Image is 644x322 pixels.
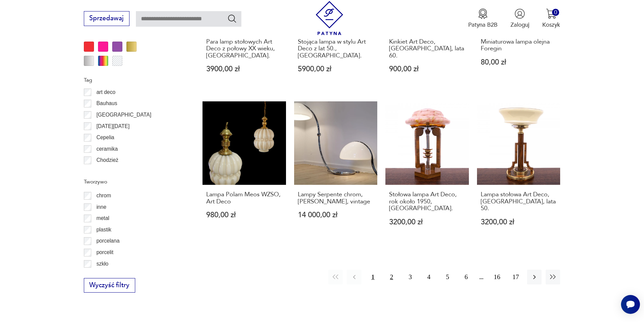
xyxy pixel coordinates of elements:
p: 3900,00 zł [206,66,282,73]
div: 0 [552,9,559,16]
p: metal [96,214,109,223]
h3: Lampa Polam Meos WZSO, Art Deco [206,191,282,205]
a: Sprzedawaj [84,16,129,22]
button: 16 [490,270,504,284]
button: 1 [365,270,380,284]
p: Cepelia [96,133,114,142]
h3: Para lamp stołowych Art Deco z połowy XX wieku, [GEOGRAPHIC_DATA]. [206,39,282,59]
button: Sprzedawaj [84,11,129,26]
p: 5900,00 zł [298,66,374,73]
button: 4 [422,270,436,284]
a: Lampy Serpente chrom, E. Martinelli, vintageLampy Serpente chrom, [PERSON_NAME], vintage14 000,00 zł [294,101,378,241]
p: art deco [96,88,115,97]
h3: Stołowa lampa Art Deco, rok około 1950, [GEOGRAPHIC_DATA]. [389,191,465,212]
p: 80,00 zł [481,59,557,66]
button: Patyna B2B [468,8,498,29]
p: inne [96,203,106,212]
p: chrom [96,191,111,200]
p: Ćmielów [96,167,117,176]
a: Lampa stołowa Art Deco, Polska, lata 50.Lampa stołowa Art Deco, [GEOGRAPHIC_DATA], lata 50.3200,0... [477,101,560,241]
h3: Kinkiet Art Deco, [GEOGRAPHIC_DATA], lata 60. [389,39,465,59]
img: Patyna - sklep z meblami i dekoracjami vintage [312,1,347,35]
a: Stołowa lampa Art Deco, rok około 1950, Polska.Stołowa lampa Art Deco, rok około 1950, [GEOGRAPHI... [385,101,469,241]
button: 2 [384,270,399,284]
button: 0Koszyk [542,8,560,29]
button: 17 [508,270,523,284]
h3: Stojąca lampa w stylu Art Deco z lat 50., [GEOGRAPHIC_DATA]. [298,39,374,59]
p: porcelit [96,248,113,257]
img: Ikonka użytkownika [515,8,525,19]
button: Szukaj [227,14,237,23]
button: Zaloguj [510,8,529,29]
img: Ikona medalu [478,8,488,19]
p: szkło [96,259,109,268]
p: ceramika [96,145,118,153]
p: [DATE][DATE] [96,122,129,131]
iframe: Smartsupp widget button [621,295,640,314]
button: 5 [440,270,455,284]
p: Tworzywo [84,177,183,186]
button: Wyczyść filtry [84,278,135,293]
h3: Miniaturowa lampa olejna Foregin [481,39,557,52]
a: Ikona medaluPatyna B2B [468,8,498,29]
p: Patyna B2B [468,21,498,29]
p: 980,00 zł [206,212,282,219]
button: 3 [403,270,418,284]
p: [GEOGRAPHIC_DATA] [96,110,151,119]
h3: Lampa stołowa Art Deco, [GEOGRAPHIC_DATA], lata 50. [481,191,557,212]
p: Tag [84,76,183,84]
p: porcelana [96,237,120,245]
img: Ikona koszyka [546,8,556,19]
button: 6 [459,270,473,284]
p: 14 000,00 zł [298,212,374,219]
a: Lampa Polam Meos WZSO, Art DecoLampa Polam Meos WZSO, Art Deco980,00 zł [202,101,286,241]
p: Koszyk [542,21,560,29]
p: 900,00 zł [389,66,465,73]
p: 3200,00 zł [481,219,557,226]
p: Bauhaus [96,99,117,108]
p: Chodzież [96,156,118,165]
h3: Lampy Serpente chrom, [PERSON_NAME], vintage [298,191,374,205]
p: 3200,00 zł [389,219,465,226]
p: Zaloguj [510,21,529,29]
p: plastik [96,225,111,234]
